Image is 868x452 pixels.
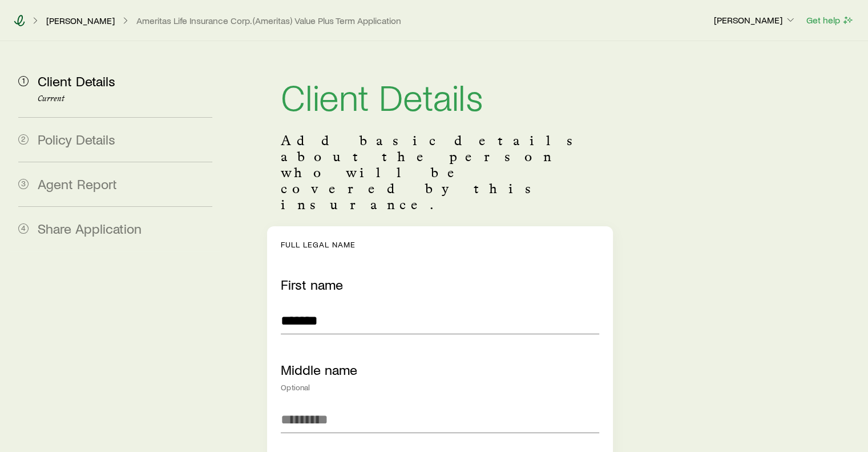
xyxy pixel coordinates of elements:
[18,76,29,86] span: 1
[38,94,212,103] p: Current
[281,78,599,114] h1: Client Details
[38,175,117,192] span: Agent Report
[713,14,797,27] button: [PERSON_NAME]
[136,15,402,26] button: Ameritas Life Insurance Corp. (Ameritas) Value Plus Term Application
[281,133,599,213] p: Add basic details about the person who will be covered by this insurance.
[38,131,115,147] span: Policy Details
[281,276,343,293] label: First name
[38,220,142,237] span: Share Application
[38,73,115,89] span: Client Details
[18,223,29,234] span: 4
[18,134,29,145] span: 2
[714,14,796,26] p: [PERSON_NAME]
[281,383,599,392] div: Optional
[46,15,115,26] a: [PERSON_NAME]
[18,179,29,189] span: 3
[281,361,357,378] label: Middle name
[281,240,599,249] p: Full legal name
[806,14,854,27] button: Get help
